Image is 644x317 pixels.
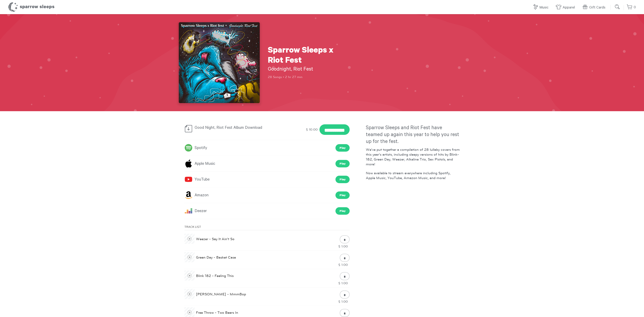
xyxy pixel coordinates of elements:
[184,225,350,230] div: Track List
[336,262,350,268] div: $ 1.00
[532,3,550,12] a: Music
[185,236,235,247] a: Weezer - Say It Ain't So
[335,160,350,167] a: Play
[268,75,341,79] p: 28 Songs • 2 hr 27 min
[305,126,318,133] div: $ 10.00
[366,125,460,146] h3: Sparrow Sleeps and Riot Fest have teamed up again this year to help you rest up for the fest.
[335,191,350,199] a: Play
[8,2,55,12] h1: Sparrow Sleeps
[185,273,234,283] a: Blink 182 - Feeling This
[366,171,460,180] p: Now available to stream everywhere including Spotify, Apple Music, YouTube, Amazon Music, and more!
[179,22,260,103] img: Goodnight, Riot Fest: The Official Riot Fest 2025 Lullaby Compilation
[185,255,236,265] a: Green Day - Basket Case
[185,291,246,302] a: [PERSON_NAME] - MmmBop
[336,280,350,286] div: $ 1.00
[556,3,577,12] a: Apparel
[184,160,215,167] a: Apple Music
[268,46,341,66] h1: Sparrow Sleeps x Riot Fest
[627,3,636,12] a: 0
[335,207,350,215] a: Play
[184,144,207,152] a: Spotify
[336,243,350,249] div: $ 1.00
[335,144,350,152] a: Play
[184,192,209,199] a: Amazon
[366,147,460,167] p: We've put together a compilation of 28 lullaby covers from this year's artists, including sleepy ...
[613,3,622,11] input: Submit
[582,3,607,12] a: Gift Cards
[336,299,350,305] div: $ 1.00
[268,66,341,73] h2: Goodnight, Riot Fest
[184,124,270,133] div: Good Night, Riot Fest Album Download
[335,176,350,183] a: Play
[184,207,207,215] a: Deezer
[184,176,210,183] a: YouTube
